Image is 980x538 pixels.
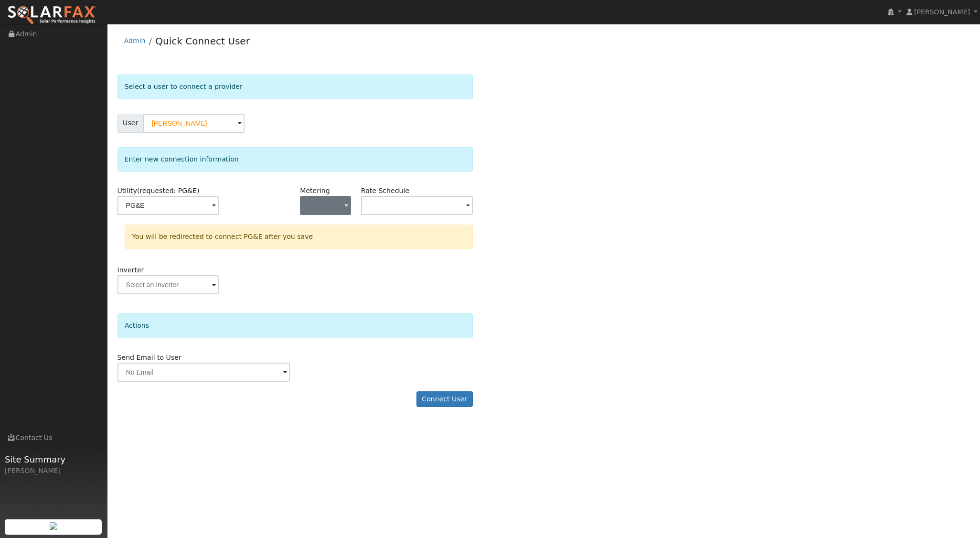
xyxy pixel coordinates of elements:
input: No Email [117,363,290,382]
input: Select an Inverter [117,275,219,294]
label: Rate Schedule [361,186,409,196]
span: User [117,114,144,133]
span: [PERSON_NAME] [914,8,970,16]
div: Actions [117,313,473,338]
label: Utility [117,186,200,196]
a: Quick Connect User [155,35,250,47]
button: Connect User [416,391,473,408]
div: Enter new connection information [117,147,473,172]
img: SolarFax [7,5,97,25]
label: Send Email to User [117,353,181,363]
input: Select a User [143,114,245,133]
div: [PERSON_NAME] [5,466,102,476]
img: retrieve [50,522,57,530]
a: Admin [124,37,146,44]
span: Site Summary [5,453,102,466]
span: (requested: PG&E) [137,187,200,194]
div: You will be redirected to connect PG&E after you save [125,225,473,249]
div: Select a user to connect a provider [117,75,473,99]
label: Inverter [117,265,144,275]
label: Metering [300,186,330,196]
input: Select a Utility [117,196,219,215]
